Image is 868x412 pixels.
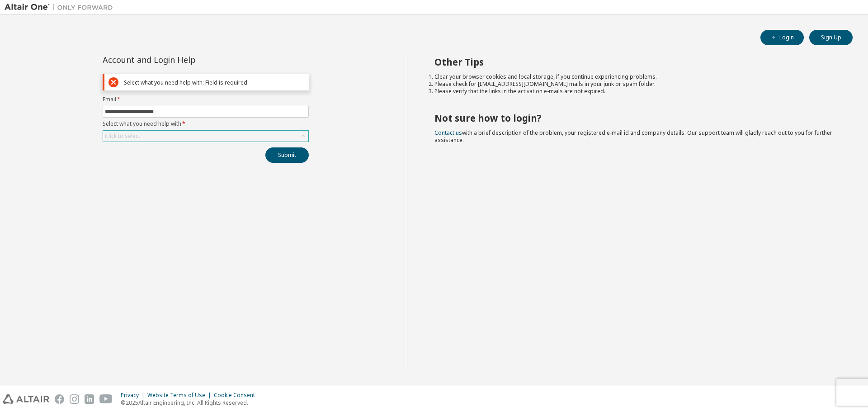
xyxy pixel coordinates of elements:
[3,394,49,404] img: altair_logo.svg
[147,392,214,399] div: Website Terms of Use
[434,112,837,124] h2: Not sure how to login?
[103,131,308,142] div: Click to select
[103,56,268,63] div: Account and Login Help
[70,394,79,404] img: instagram.svg
[434,129,462,137] a: Contact us
[121,392,147,399] div: Privacy
[434,129,832,144] span: with a brief description of the problem, your registered e-mail id and company details. Our suppo...
[214,392,260,399] div: Cookie Consent
[434,81,837,88] li: Please check for [EMAIL_ADDRESS][DOMAIN_NAME] mails in your junk or spam folder.
[103,120,309,128] label: Select what you need help with
[265,147,309,163] button: Submit
[809,30,853,45] button: Sign Up
[760,30,804,45] button: Login
[99,394,113,404] img: youtube.svg
[85,394,94,404] img: linkedin.svg
[5,3,118,12] img: Altair One
[55,394,64,404] img: facebook.svg
[105,133,140,140] div: Click to select
[124,79,305,86] div: Select what you need help with: Field is required
[434,56,837,68] h2: Other Tips
[434,88,837,95] li: Please verify that the links in the activation e-mails are not expired.
[103,96,309,103] label: Email
[121,399,260,407] p: © 2025 Altair Engineering, Inc. All Rights Reserved.
[434,73,837,81] li: Clear your browser cookies and local storage, if you continue experiencing problems.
